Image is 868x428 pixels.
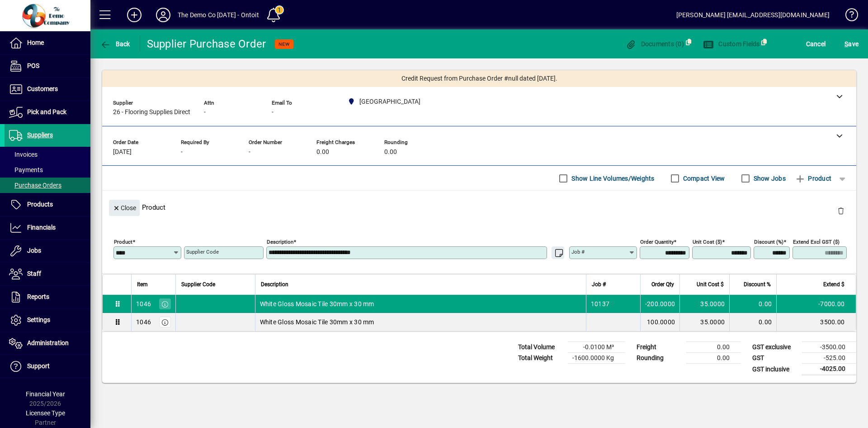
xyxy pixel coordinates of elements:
a: Reports [5,286,90,308]
span: Licensee Type [26,409,65,417]
span: 10137 [591,299,609,308]
mat-label: Extend excl GST ($) [793,239,840,245]
button: Profile [149,7,178,23]
app-page-header-button: Close [107,203,142,212]
span: 26 - Flooring Supplies Direct [113,109,190,116]
td: 0.00 [729,313,776,331]
a: Knowledge Base [839,2,857,31]
span: White Gloss Mosaic Tile 30mm x 30 mm [260,317,374,327]
span: Reports [27,293,49,300]
td: -3500.00 [802,342,856,353]
mat-label: Product [114,239,132,245]
span: 0.00 [316,149,329,156]
div: 1046 [136,317,151,327]
button: Delete [830,200,852,221]
a: Financials [5,216,90,239]
button: Cancel [804,36,828,52]
span: Suppliers [27,131,53,139]
td: GST [748,353,802,364]
a: Products [5,193,90,216]
span: Description [261,279,288,289]
a: Administration [5,332,90,355]
span: Back [100,40,130,48]
span: 0.00 [384,149,397,156]
span: Job # [592,279,606,289]
td: Rounding [632,353,686,364]
td: 0.00 [686,353,741,364]
span: White Gloss Mosaic Tile 30mm x 30 mm [260,299,374,308]
button: Documents (0) [623,36,686,52]
span: POS [27,62,39,69]
span: Supplier Code [181,279,215,289]
a: Payments [5,162,90,178]
span: S [844,40,848,48]
span: Administration [27,339,69,346]
button: Product [790,170,836,187]
span: Order Qty [651,279,674,289]
mat-label: Unit Cost ($) [693,239,722,245]
span: - [272,109,274,116]
mat-label: Supplier Code [186,249,219,255]
span: Customers [27,85,58,92]
a: Invoices [5,147,90,162]
span: Settings [27,316,50,323]
a: Jobs [5,240,90,262]
span: Jobs [27,247,41,254]
span: Invoices [9,151,38,158]
button: Save [842,36,861,52]
a: POS [5,55,90,77]
button: Add [120,7,149,23]
td: -4025.00 [802,364,856,375]
span: [DATE] [113,149,132,156]
label: Show Jobs [752,174,786,183]
td: 35.0000 [679,295,729,313]
td: -525.00 [802,353,856,364]
td: -7000.00 [776,295,856,313]
span: Discount % [744,279,771,289]
mat-label: Order Quantity [640,239,674,245]
span: Close [113,201,136,216]
td: Total Volume [514,342,568,353]
span: Unit Cost $ [697,279,724,289]
div: [PERSON_NAME] [EMAIL_ADDRESS][DOMAIN_NAME] [676,8,830,22]
td: 100.0000 [640,313,679,331]
button: Back [98,36,132,52]
span: Pick and Pack [27,108,66,115]
div: Product [102,191,856,224]
span: Products [27,201,53,208]
span: Item [137,279,148,289]
td: -0.0100 M³ [568,342,625,353]
div: Supplier Purchase Order [147,37,266,51]
span: Staff [27,270,41,277]
td: Total Weight [514,353,568,364]
td: Freight [632,342,686,353]
mat-label: Description [267,239,293,245]
a: Purchase Orders [5,178,90,193]
span: Extend $ [823,279,844,289]
span: NEW [278,41,290,47]
span: Financial Year [26,390,65,398]
a: Customers [5,78,90,101]
button: Custom Fields [701,36,762,52]
span: ave [844,37,859,51]
td: 35.0000 [679,313,729,331]
div: The Demo Co [DATE] - Ontoit [178,8,259,22]
div: 1046 [136,299,151,308]
span: Purchase Orders [9,182,61,189]
td: -200.0000 [640,295,679,313]
button: Close [109,200,140,216]
span: Support [27,362,50,370]
td: 3500.00 [776,313,856,331]
span: - [181,149,183,156]
span: Financials [27,224,56,231]
a: Home [5,32,90,54]
mat-label: Discount (%) [754,239,783,245]
a: Support [5,355,90,378]
span: Payments [9,166,43,173]
span: Documents (0) [625,40,684,48]
td: GST exclusive [748,342,802,353]
app-page-header-button: Delete [830,207,852,215]
a: Staff [5,263,90,285]
label: Show Line Volumes/Weights [570,174,654,183]
td: -1600.0000 Kg [568,353,625,364]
